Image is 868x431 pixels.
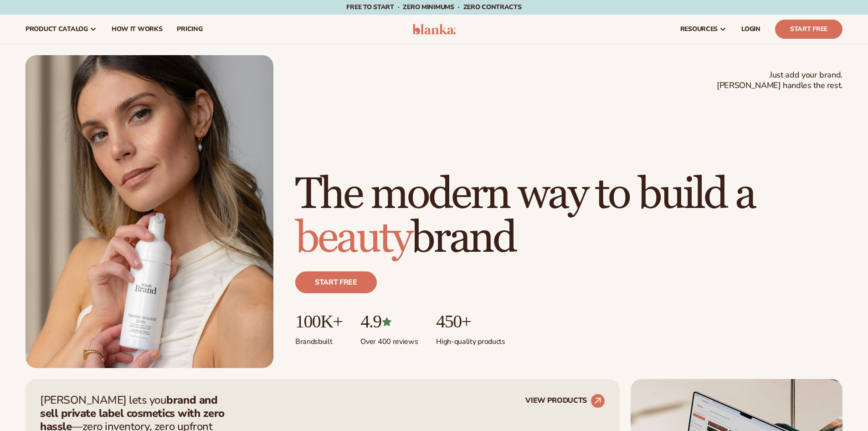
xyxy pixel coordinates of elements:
img: Female holding tanning mousse. [26,55,273,368]
img: logo [412,24,456,35]
span: How It Works [112,26,163,33]
h1: The modern way to build a brand [295,173,842,260]
span: Free to start · ZERO minimums · ZERO contracts [346,3,521,11]
p: 4.9 [360,312,418,332]
p: 450+ [436,312,505,332]
p: High-quality products [436,332,505,347]
span: resources [680,26,718,33]
a: VIEW PRODUCTS [525,394,605,408]
a: Start free [295,271,377,293]
span: Just add your brand. [PERSON_NAME] handles the rest. [717,70,842,91]
a: Start Free [775,20,842,39]
span: pricing [177,26,202,33]
span: product catalog [26,26,88,33]
a: product catalog [18,15,104,44]
p: Brands built [295,332,342,347]
a: resources [673,15,734,44]
a: pricing [169,15,210,44]
span: LOGIN [741,26,760,33]
a: How It Works [104,15,170,44]
span: beauty [295,212,411,265]
a: LOGIN [734,15,768,44]
p: 100K+ [295,312,342,332]
p: Over 400 reviews [360,332,418,347]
